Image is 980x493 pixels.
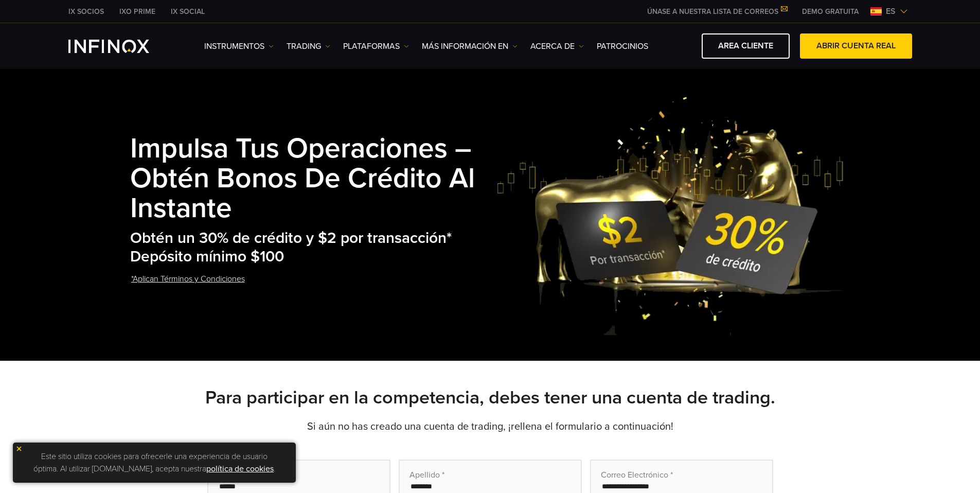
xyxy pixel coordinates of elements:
p: Si aún no has creado una cuenta de trading, ¡rellena el formulario a continuación! [130,419,850,434]
a: ÚNASE A NUESTRA LISTA DE CORREOS [639,7,794,16]
a: Patrocinios [597,40,648,52]
p: Este sitio utiliza cookies para ofrecerle una experiencia de usuario óptima. Al utilizar [DOMAIN_... [18,448,291,478]
a: política de cookies [206,464,274,474]
a: Más información en [422,40,518,52]
a: INFINOX [61,6,112,17]
a: PLATAFORMAS [343,40,409,52]
span: es [882,5,900,17]
a: ACERCA DE [530,40,584,52]
a: INFINOX [163,6,212,17]
a: ABRIR CUENTA REAL [800,33,912,59]
a: TRADING [287,40,330,52]
h2: Obtén un 30% de crédito y $2 por transacción* Depósito mínimo $100 [130,229,496,267]
a: INFINOX Logo [68,40,173,53]
strong: Impulsa tus Operaciones – Obtén Bonos de Crédito al Instante [130,132,475,225]
a: AREA CLIENTE [702,33,790,59]
a: Instrumentos [204,40,274,52]
a: INFINOX [112,6,163,17]
a: INFINOX MENU [794,6,866,17]
img: yellow close icon [15,445,23,452]
a: *Aplican Términos y Condiciones [130,267,246,292]
strong: Para participar en la competencia, debes tener una cuenta de trading. [205,386,775,409]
